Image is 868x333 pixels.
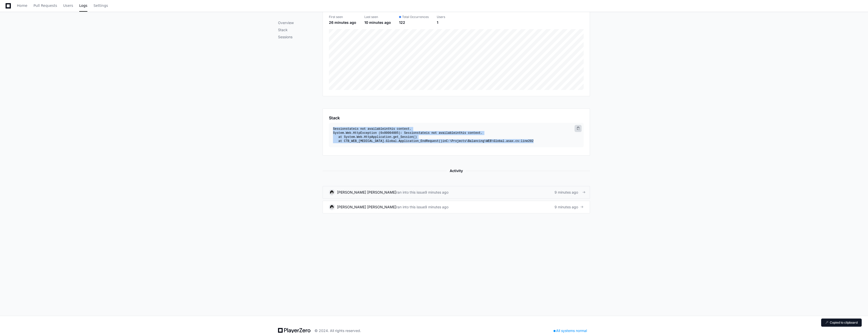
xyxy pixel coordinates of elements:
p: Stack [278,27,323,32]
div: Session is not available this context. System.Web.HttpException ( x80004005): Session is not avai... [333,127,576,143]
span: Activity [447,168,466,174]
span: 0 [380,131,382,135]
span: Pull Requests [33,4,57,7]
div: Users [437,15,445,19]
div: First seen [329,15,356,19]
span: 9 minutes ago [555,190,578,195]
p: Overview [278,20,323,25]
app-pz-page-link-header: Stack [329,115,584,121]
div: 9 minutes ago [425,190,448,195]
span: ran into this issue [396,190,425,195]
span: ran into this issue [396,205,425,210]
span: Total Occurrences [402,15,429,19]
span: 202 [528,139,534,143]
span: Users [63,4,73,7]
p: Copied to clipboard [830,321,858,325]
span: 9 minutes ago [555,205,578,210]
div: 1 [437,20,445,25]
img: 15.svg [329,190,334,195]
span: in [455,131,459,135]
div: 122 [399,20,429,25]
a: [PERSON_NAME] [PERSON_NAME] [337,205,396,209]
h1: Stack [329,115,340,121]
p: Sessions [278,34,323,40]
div: 26 minutes ago [329,20,356,25]
a: [PERSON_NAME] [PERSON_NAME]ran into this issue9 minutes ago9 minutes ago [323,186,590,199]
span: state [417,131,426,135]
div: 9 minutes ago [425,205,448,210]
div: Last seen [364,15,391,19]
span: Settings [93,4,108,7]
span: Home [17,4,27,7]
div: 10 minutes ago [364,20,391,25]
span: in [384,127,388,131]
span: in [442,139,446,143]
span: Logs [79,4,87,7]
a: [PERSON_NAME] [PERSON_NAME]ran into this issue9 minutes ago9 minutes ago [323,201,590,213]
img: 15.svg [329,205,334,209]
a: [PERSON_NAME] [PERSON_NAME] [337,190,396,194]
span: state [346,127,355,131]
